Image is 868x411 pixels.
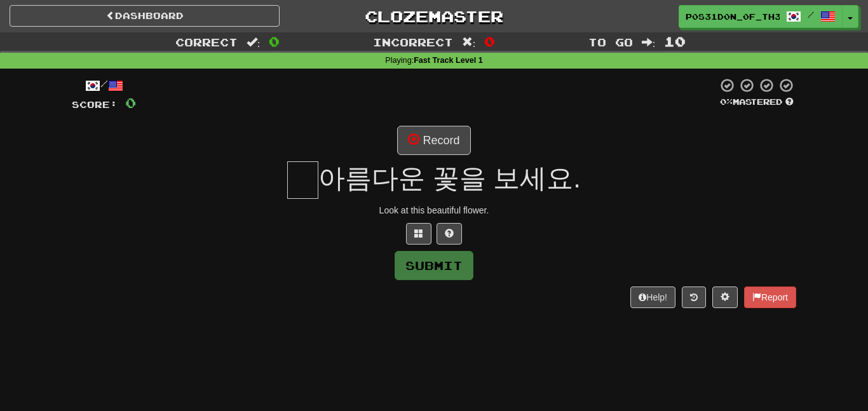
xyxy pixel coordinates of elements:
[318,163,581,193] span: 아름다운 꽃을 보세요.
[414,56,483,65] strong: Fast Track Level 1
[299,5,569,27] a: Clozemaster
[630,286,675,308] button: Help!
[437,223,462,245] button: Single letter hint - you only get 1 per sentence and score half the points! alt+h
[484,34,495,49] span: 0
[395,251,473,280] button: Submit
[808,10,814,19] span: /
[175,36,238,48] span: Correct
[397,126,470,155] button: Record
[72,99,118,110] span: Score:
[406,223,431,245] button: Switch sentence to multiple choice alt+p
[269,34,280,49] span: 0
[682,286,706,308] button: Round history (alt+y)
[125,95,136,111] span: 0
[642,37,656,48] span: :
[679,5,843,28] a: P0S31D0N_0F_TH3_S3A /
[373,36,453,48] span: Incorrect
[664,34,686,49] span: 10
[10,5,280,27] a: Dashboard
[588,36,633,48] span: To go
[462,37,476,48] span: :
[744,286,796,308] button: Report
[72,77,136,93] div: /
[686,11,780,22] span: P0S31D0N_0F_TH3_S3A
[72,204,796,217] div: Look at this beautiful flower.
[247,37,261,48] span: :
[717,97,796,108] div: Mastered
[720,97,733,107] span: 0 %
